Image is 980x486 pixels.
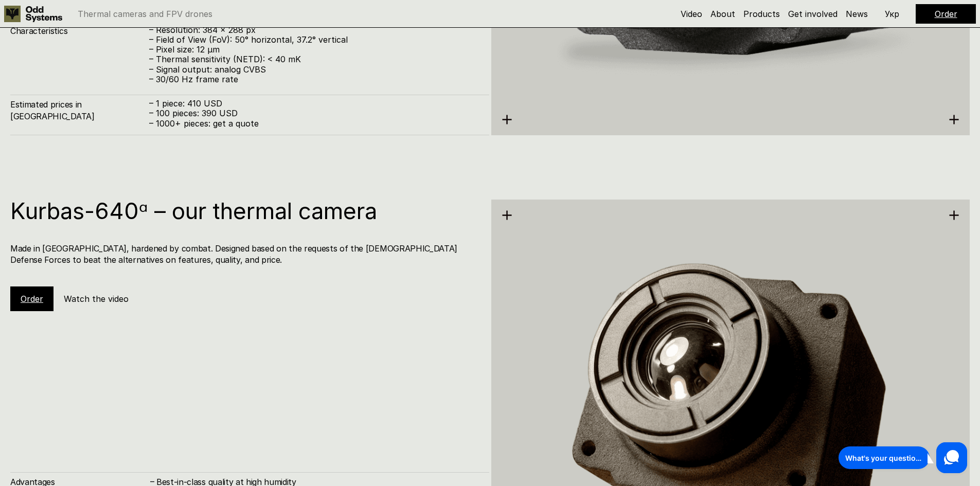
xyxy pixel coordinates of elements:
a: Order [935,9,957,19]
p: – Thermal sensitivity (NETD): < 40 mK [149,55,479,64]
p: – Field of View (FoV): 50° horizontal, 37.2° vertical [149,35,479,45]
h1: Kurbas-640ᵅ – our thermal camera [10,200,479,222]
a: About [710,9,735,19]
h5: Watch the video [64,293,129,304]
p: – Pixel size: 12 µm [149,45,479,55]
a: Video [681,9,702,19]
a: Get involved [788,9,838,19]
a: News [846,9,868,19]
p: – Resolution: 384 x 288 px [149,25,479,35]
h4: Estimated prices in [GEOGRAPHIC_DATA] [10,99,149,122]
p: – Signal output: analog CVBS [149,65,479,75]
p: Укр [885,10,899,18]
iframe: HelpCrunch [836,440,970,476]
h4: Made in [GEOGRAPHIC_DATA], hardened by combat. Designed based on the requests of the [DEMOGRAPHIC... [10,243,479,266]
p: – 1 piece: 410 USD – 100 pieces: 390 USD – 1000+ pieces: get a quote [149,99,479,129]
p: Thermal cameras and FPV drones [78,10,212,18]
a: Products [743,9,780,19]
h4: Characteristics [10,25,149,37]
a: Order [21,294,43,304]
p: – 30/60 Hz frame rate [149,75,479,84]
